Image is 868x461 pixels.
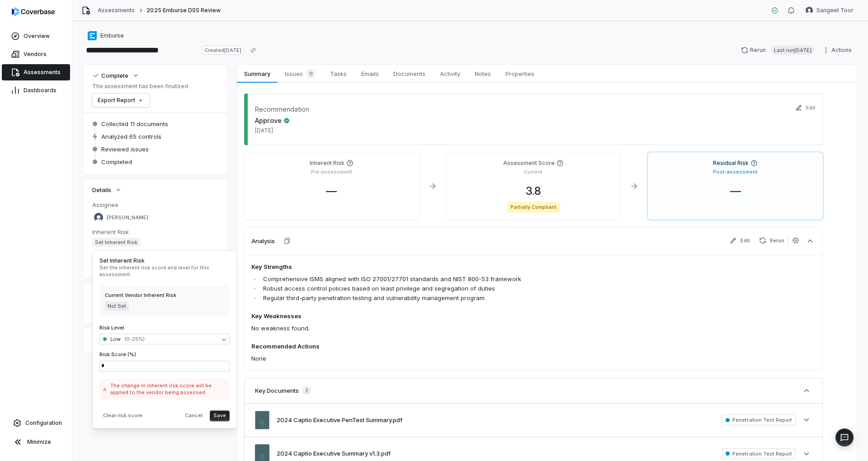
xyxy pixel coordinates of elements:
[302,386,311,395] span: 2
[319,184,344,198] span: —
[255,104,309,114] dt: Recommendation
[816,7,854,14] span: Sangeet Toor
[723,184,748,198] span: —
[181,410,206,421] button: Cancel
[261,274,703,284] li: Comprehensive ISMS aligned with ISO 27001/27701 standards and NIST 800-53 framework
[4,415,68,431] a: Configuration
[4,433,68,451] button: Minimize
[713,169,758,175] p: Post-assessment
[24,69,61,76] span: Assessments
[101,158,132,166] span: Completed
[793,98,818,117] button: Edit
[806,7,813,14] img: Sangeet Toor avatar
[2,46,70,62] a: Vendors
[311,169,352,175] p: Pre-assessment
[722,414,796,425] span: Penetration Test Report
[146,7,221,14] span: 2025 Emburse DSS Review
[24,87,57,94] span: Dashboards
[90,182,125,198] button: Details
[502,68,538,80] span: Properties
[507,202,561,212] span: Partially Compliant
[251,354,703,363] p: None
[358,68,382,80] span: Emails
[99,351,136,358] label: Risk Score (%)
[210,410,230,421] button: Save
[255,411,269,429] img: 44bab216f9cc4bfe9463d7b8edeab347.jpg
[27,438,51,446] span: Minimize
[90,286,140,302] button: Control Sets
[310,160,344,167] h4: Inherent Risk
[713,160,749,167] h4: Residual Risk
[277,416,402,425] button: 2024 Captio Executive PenTest Summary.pdf
[99,325,124,331] label: Risk Level
[241,68,274,80] span: Summary
[92,83,188,90] p: The assessment has been finalized
[519,184,548,198] span: 3.8
[251,312,703,321] h4: Key Weaknesses
[251,237,275,245] h3: Analysis
[251,342,703,351] h4: Recommended Actions
[722,448,796,459] span: Penetration Test Report
[85,28,127,44] button: https://emburse.com/Emburse
[726,235,754,246] button: Edit
[2,64,70,80] a: Assessments
[281,67,319,80] span: Issues
[92,228,219,236] dt: Inherent Risk
[101,132,161,141] span: Analyzed 65 controls
[307,69,316,78] span: 0
[92,186,111,194] span: Details
[100,32,124,39] span: Emburse
[820,43,857,57] button: Actions
[261,284,703,293] li: Robust access control policies based on least privilege and segregation of duties
[92,94,150,107] button: Export Report
[90,67,142,84] button: Complete
[755,235,788,246] button: Rerun
[98,7,135,14] a: Assessments
[390,68,429,80] span: Documents
[2,28,70,44] a: Overview
[92,201,219,209] dt: Assignee
[105,301,129,310] span: Not Set
[524,169,542,175] p: Current
[99,410,146,421] button: Clear risk score
[92,238,140,247] span: Set Inherent Risk
[255,386,299,395] h3: Key Documents
[99,257,230,264] h4: Set Inherent Risk
[245,42,261,58] button: Copy link
[251,324,703,333] p: No weakness found.
[101,120,168,128] span: Collected 11 documents
[92,71,128,80] div: Complete
[277,449,391,458] button: 2024 Captio Executive Summary v1.3.pdf
[107,214,148,221] span: [PERSON_NAME]
[436,68,464,80] span: Activity
[24,33,50,40] span: Overview
[503,160,555,167] h4: Assessment Score
[101,145,149,153] span: Reviewed issues
[2,82,70,99] a: Dashboards
[94,213,103,222] img: Rachelle Guli avatar
[771,46,814,55] span: Last run [DATE]
[12,7,55,16] img: logo-D7KZi-bG.svg
[800,4,859,17] button: Sangeet Toor avatarSangeet Toor
[261,293,703,303] li: Regular third-party penetration testing and vulnerability management program
[251,263,703,272] h4: Key Strengths
[326,68,350,80] span: Tasks
[24,51,47,58] span: Vendors
[255,116,290,125] span: Approve
[99,264,230,278] p: Set the inherent risk score and level for this assessment.
[255,127,290,134] span: [DATE]
[25,419,62,427] span: Configuration
[202,46,244,55] span: Created [DATE]
[471,68,495,80] span: Notes
[110,382,226,396] span: The change in inherent risk score will be applied to the vendor being assessed
[736,43,820,57] button: RerunLast run[DATE]
[105,292,176,298] label: Current Vendor Inherent Risk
